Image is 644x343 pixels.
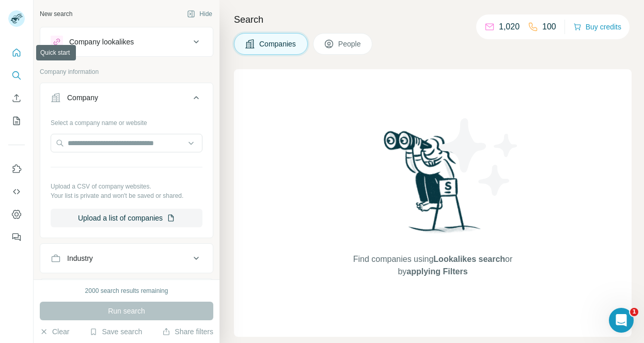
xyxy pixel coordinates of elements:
[40,246,213,271] button: Industry
[8,43,25,62] button: Quick start
[433,255,505,263] span: Lookalikes search
[40,9,72,19] div: New search
[40,326,69,337] button: Clear
[259,39,297,49] span: Companies
[499,21,520,33] p: 1,020
[433,111,526,204] img: Surfe Illustration - Stars
[67,92,98,103] div: Company
[180,6,219,22] button: Hide
[8,112,25,130] button: My lists
[8,205,25,224] button: Dashboard
[350,253,515,278] span: Find companies using or by
[234,12,632,27] h4: Search
[542,21,556,33] p: 100
[40,29,213,54] button: Company lookalikes
[51,114,202,128] div: Select a company name or website
[51,209,202,227] button: Upload a list of companies
[8,10,25,27] img: Avatar
[51,191,202,200] p: Your list is private and won't be saved or shared.
[338,39,362,49] span: People
[8,228,25,246] button: Feedback
[51,182,202,191] p: Upload a CSV of company websites.
[67,253,93,263] div: Industry
[89,326,142,337] button: Save search
[630,308,638,316] span: 1
[85,286,168,295] div: 2000 search results remaining
[573,20,621,34] button: Buy credits
[406,267,467,276] span: applying Filters
[69,37,134,47] div: Company lookalikes
[8,182,25,201] button: Use Surfe API
[40,67,213,76] p: Company information
[8,66,25,85] button: Search
[162,326,213,337] button: Share filters
[8,160,25,178] button: Use Surfe on LinkedIn
[8,89,25,107] button: Enrich CSV
[609,308,634,333] iframe: Intercom live chat
[379,128,486,243] img: Surfe Illustration - Woman searching with binoculars
[40,85,213,114] button: Company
